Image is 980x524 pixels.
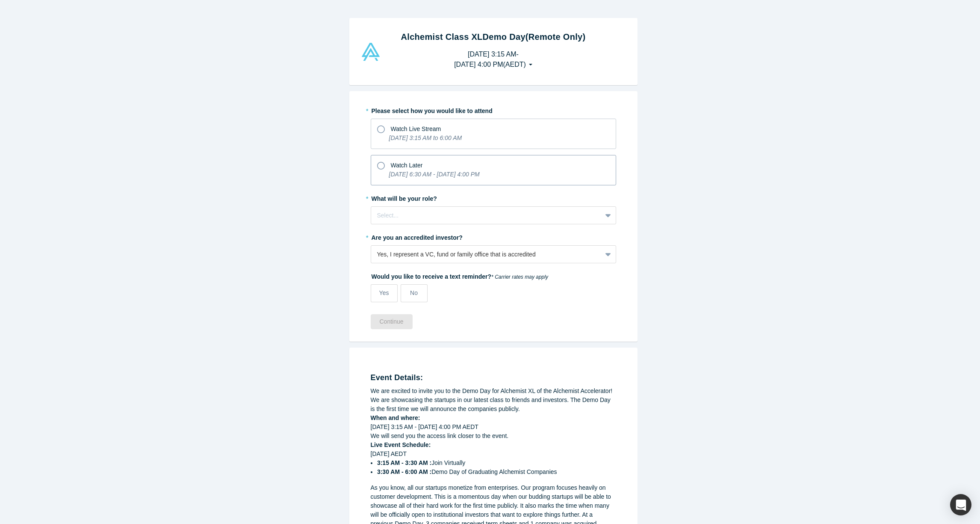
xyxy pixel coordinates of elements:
label: Please select how you would like to attend [371,104,616,116]
div: Yes, I represent a VC, fund or family office that is accredited [377,250,596,259]
li: Demo Day of Graduating Alchemist Companies [377,467,616,476]
strong: 3:15 AM - 3:30 AM : [377,459,431,466]
label: Would you like to receive a text reminder? [371,269,616,281]
strong: Event Details: [371,373,423,382]
li: Join Virtually [377,458,616,467]
i: [DATE] 3:15 AM to 6:00 AM [389,134,462,141]
label: What will be your role? [371,191,616,203]
div: We are showcasing the startups in our latest class to friends and investors. The Demo Day is the ... [371,396,616,414]
label: Are you an accredited investor? [371,230,616,242]
i: [DATE] 6:30 AM - [DATE] 4:00 PM [389,171,480,178]
button: [DATE] 3:15 AM-[DATE] 4:00 PM(AEDT) [445,46,541,73]
strong: When and where: [371,414,420,421]
span: Watch Live Stream [391,125,441,132]
div: We will send you the access link closer to the event. [371,432,616,441]
strong: 3:30 AM - 6:00 AM : [377,468,431,475]
img: Alchemist Vault Logo [360,43,381,61]
button: Continue [371,314,413,329]
em: * Carrier rates may apply [491,274,548,280]
strong: Live Event Schedule: [371,441,431,448]
strong: Alchemist Class XL Demo Day (Remote Only) [401,32,586,42]
div: We are excited to invite you to the Demo Day for Alchemist XL of the Alchemist Accelerator! [371,387,616,396]
span: No [410,289,418,296]
div: [DATE] 3:15 AM - [DATE] 4:00 PM AEDT [371,423,616,432]
span: Yes [379,289,389,296]
span: Watch Later [391,162,423,169]
div: [DATE] AEDT [371,450,616,476]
